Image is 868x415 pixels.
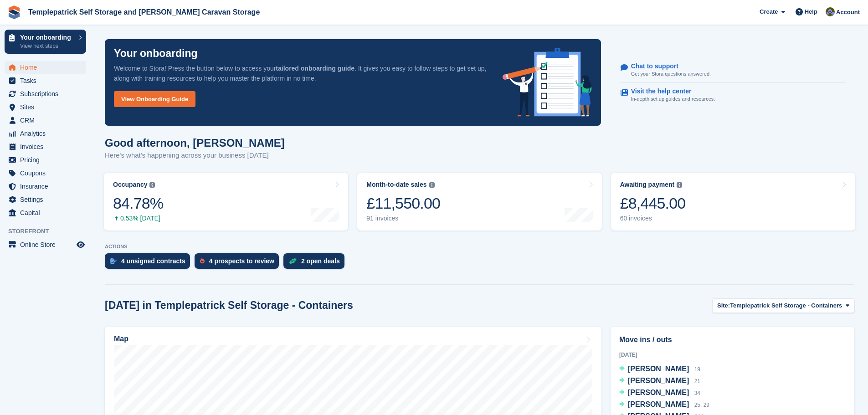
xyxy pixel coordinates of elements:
[105,150,285,161] p: Here's what's happening across your business [DATE]
[5,167,86,179] a: menu
[620,194,686,213] div: £8,445.00
[631,95,715,103] p: In-depth set up guides and resources.
[619,387,700,399] a: [PERSON_NAME] 34
[5,101,86,113] a: menu
[110,258,117,264] img: contract_signature_icon-13c848040528278c33f63329250d36e43548de30e8caae1d1a13099fd9432cc5.svg
[621,58,846,83] a: Chat to support Get your Stora questions answered.
[619,364,700,375] a: [PERSON_NAME] 19
[20,193,75,206] span: Settings
[113,181,147,189] div: Occupancy
[366,181,426,189] div: Month-to-date sales
[200,258,205,264] img: prospect-51fa495bee0391a8d652442698ab0144808aea92771e9ea1ae160a38d050c398.svg
[694,402,709,408] span: 25, 29
[628,365,689,373] span: [PERSON_NAME]
[620,215,686,222] div: 60 invoices
[5,193,86,206] a: menu
[8,227,91,236] span: Storefront
[5,140,86,153] a: menu
[20,127,75,140] span: Analytics
[105,244,854,250] p: ACTIONS
[5,180,86,193] a: menu
[628,400,689,408] span: [PERSON_NAME]
[5,87,86,100] a: menu
[289,258,297,264] img: deal-1b604bf984904fb50ccaf53a9ad4b4a5d6e5aea283cecdc64d6e3604feb123c2.svg
[694,390,700,396] span: 34
[20,34,74,41] p: Your onboarding
[113,215,163,222] div: 0.53% [DATE]
[114,91,195,107] a: View Onboarding Guide
[621,83,846,108] a: Visit the help center In-depth set up guides and resources.
[366,215,440,222] div: 91 invoices
[25,5,263,20] a: Templepatrick Self Storage and [PERSON_NAME] Caravan Storage
[620,181,675,189] div: Awaiting payment
[5,74,86,87] a: menu
[712,298,854,313] button: Site: Templepatrick Self Storage - Containers
[105,253,195,273] a: 4 unsigned contracts
[619,334,846,345] h2: Move ins / outs
[628,377,689,384] span: [PERSON_NAME]
[503,48,592,117] img: onboarding-info-6c161a55d2c0e0a8cae90662b2fe09162a5109e8cc188191df67fb4f79e88e88.svg
[694,366,700,373] span: 19
[7,5,21,19] img: stora-icon-8386f47178a22dfd0bd8f6a31ec36ba5ce8667c1dd55bd0f319d3a0aa187defe.svg
[75,239,86,250] a: Preview store
[619,375,700,387] a: [PERSON_NAME] 21
[730,301,842,310] span: Templepatrick Self Storage - Containers
[114,48,198,59] p: Your onboarding
[20,74,75,87] span: Tasks
[20,206,75,219] span: Capital
[694,378,700,384] span: 21
[631,87,708,95] p: Visit the help center
[20,167,75,179] span: Coupons
[5,127,86,140] a: menu
[628,389,689,396] span: [PERSON_NAME]
[121,257,185,265] div: 4 unsigned contracts
[195,253,283,273] a: 4 prospects to review
[113,194,163,213] div: 84.78%
[836,8,860,17] span: Account
[20,154,75,166] span: Pricing
[105,299,353,312] h2: [DATE] in Templepatrick Self Storage - Containers
[717,301,730,310] span: Site:
[357,173,601,231] a: Month-to-date sales £11,550.00 91 invoices
[276,65,354,72] strong: tailored onboarding guide
[5,61,86,74] a: menu
[283,253,349,273] a: 2 open deals
[20,180,75,193] span: Insurance
[105,137,285,149] h1: Good afternoon, [PERSON_NAME]
[5,206,86,219] a: menu
[209,257,274,265] div: 4 prospects to review
[611,173,855,231] a: Awaiting payment £8,445.00 60 invoices
[5,154,86,166] a: menu
[631,70,711,78] p: Get your Stora questions answered.
[114,335,128,343] h2: Map
[114,63,488,83] p: Welcome to Stora! Press the button below to access your . It gives you easy to follow steps to ge...
[149,182,155,188] img: icon-info-grey-7440780725fd019a000dd9b08b2336e03edf1995a4989e88bcd33f0948082b44.svg
[631,62,704,70] p: Chat to support
[20,140,75,153] span: Invoices
[826,7,835,16] img: Karen
[20,101,75,113] span: Sites
[20,87,75,100] span: Subscriptions
[366,194,440,213] div: £11,550.00
[619,351,846,359] div: [DATE]
[5,114,86,127] a: menu
[20,61,75,74] span: Home
[619,399,709,411] a: [PERSON_NAME] 25, 29
[20,42,74,50] p: View next steps
[805,7,817,16] span: Help
[20,238,75,251] span: Online Store
[5,30,86,54] a: Your onboarding View next steps
[760,7,778,16] span: Create
[5,238,86,251] a: menu
[20,114,75,127] span: CRM
[104,173,348,231] a: Occupancy 84.78% 0.53% [DATE]
[301,257,340,265] div: 2 open deals
[429,182,435,188] img: icon-info-grey-7440780725fd019a000dd9b08b2336e03edf1995a4989e88bcd33f0948082b44.svg
[677,182,682,188] img: icon-info-grey-7440780725fd019a000dd9b08b2336e03edf1995a4989e88bcd33f0948082b44.svg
